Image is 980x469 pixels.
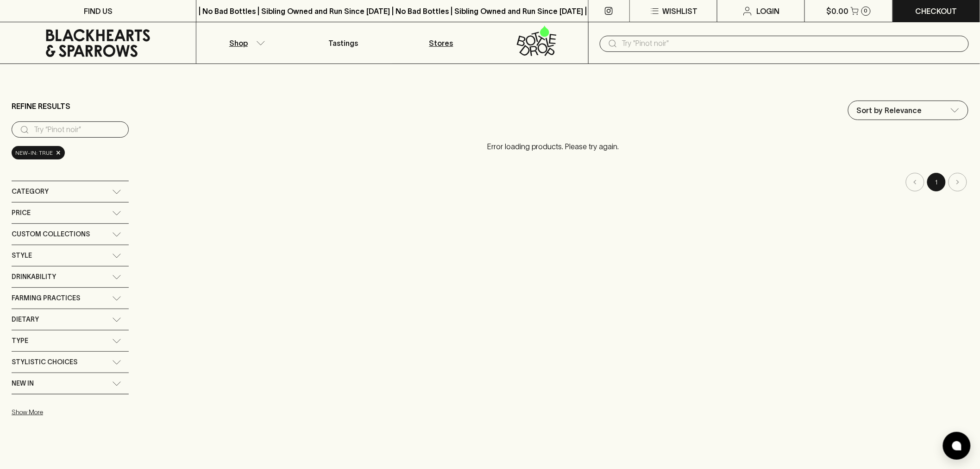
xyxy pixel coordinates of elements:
div: Custom Collections [12,224,129,245]
nav: pagination navigation [138,173,968,191]
span: Price [12,207,31,219]
span: Style [12,250,32,261]
p: Refine Results [12,101,70,112]
a: Tastings [295,22,392,63]
div: Style [12,245,129,266]
span: Stylistic Choices [12,356,77,368]
p: Stores [429,38,453,49]
p: Wishlist [662,6,697,17]
span: Farming Practices [12,292,80,304]
p: Shop [229,38,248,49]
a: Stores [392,22,490,63]
button: page 1 [927,173,946,191]
p: Sort by Relevance [857,105,922,116]
div: Price [12,203,129,223]
div: Category [12,181,129,202]
img: bubble-icon [952,441,961,450]
div: Drinkability [12,266,129,287]
div: Stylistic Choices [12,352,129,373]
p: $0.00 [827,6,849,17]
p: Error loading products. Please try again. [138,132,968,161]
div: Type [12,330,129,351]
span: Category [12,186,49,197]
span: Dietary [12,314,39,325]
p: Checkout [916,6,957,17]
span: New In [12,378,34,389]
div: Sort by Relevance [848,101,968,120]
button: Shop [196,22,294,63]
input: Try “Pinot noir” [34,122,121,137]
input: Try "Pinot noir" [622,36,961,51]
p: FIND US [84,6,113,17]
span: × [56,148,61,158]
div: Dietary [12,309,129,330]
p: Tastings [328,38,358,49]
div: Farming Practices [12,288,129,309]
div: New In [12,373,129,394]
button: Show More [12,403,133,422]
p: Login [757,6,780,17]
span: Custom Collections [12,228,90,240]
span: Type [12,335,28,347]
p: 0 [864,8,868,13]
span: Drinkability [12,271,56,283]
span: new-in: true [15,148,53,158]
